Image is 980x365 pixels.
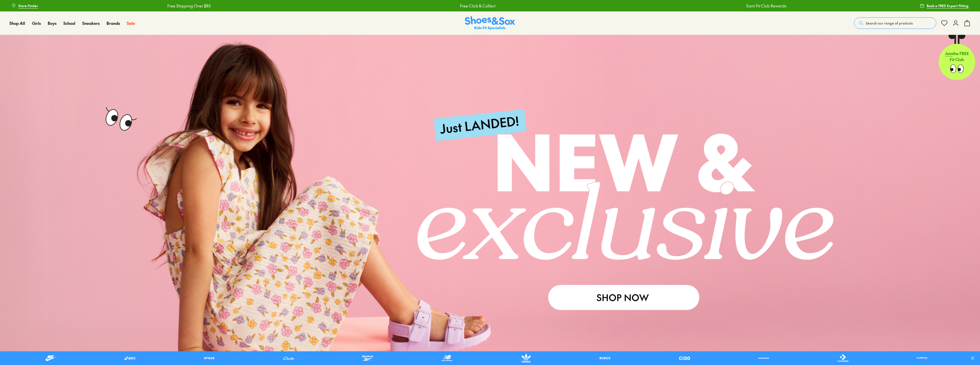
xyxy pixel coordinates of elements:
span: Boys [48,20,57,26]
span: Shop All [9,20,25,26]
a: School [63,20,75,26]
a: Brands [107,20,120,26]
span: Sneakers [82,20,100,26]
span: Sale [127,20,135,26]
a: Shoes & Sox [465,16,515,30]
span: Girls [32,20,41,26]
a: Sale [127,20,135,26]
a: Boys [48,20,57,26]
button: Search our range of products [854,17,936,29]
a: Store Finder [11,1,38,11]
a: Shop All [9,20,25,26]
p: the FREE Fit Club [939,46,975,67]
a: Sneakers [82,20,100,26]
span: School [63,20,75,26]
span: Book a FREE Expert Fitting [927,3,969,8]
span: Store Finder [18,3,38,8]
a: Earn Fit Club Rewards [744,3,784,9]
img: SNS_Logo_Responsive.svg [465,16,515,30]
a: Free Shipping Over $85 [165,3,209,9]
a: Book a FREE Expert Fitting [920,1,969,11]
span: Search our range of products [866,21,913,26]
a: Girls [32,20,41,26]
span: Brands [107,20,120,26]
a: Jointhe FREE Fit Club [939,35,975,80]
span: Join [945,51,953,56]
a: Free Click & Collect [458,3,493,9]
